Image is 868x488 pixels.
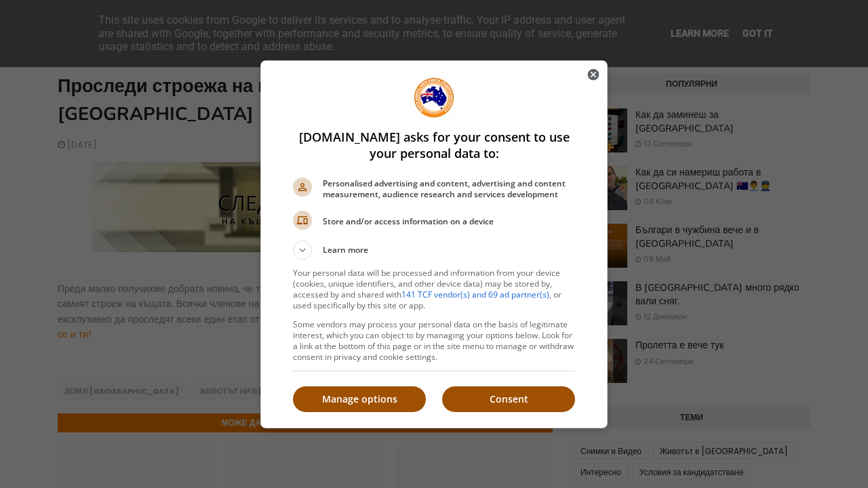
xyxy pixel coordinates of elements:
[323,244,368,260] span: Learn more
[323,178,575,200] span: Personalised advertising and content, advertising and content measurement, audience research and ...
[260,60,608,428] div: emigratetoaustralia.info asks for your consent to use your personal data to:
[414,77,454,118] img: Welcome to emigratetoaustralia.info
[580,61,607,88] button: Close
[323,216,575,227] span: Store and/or access information on a device
[293,241,575,260] button: Learn more
[442,392,575,406] p: Consent
[293,129,575,161] h1: [DOMAIN_NAME] asks for your consent to use your personal data to:
[401,289,549,300] a: 141 TCF vendor(s) and 69 ad partner(s)
[293,319,575,363] p: Some vendors may process your personal data on the basis of legitimate interest, which you can ob...
[293,268,575,311] p: Your personal data will be processed and information from your device (cookies, unique identifier...
[293,392,426,406] p: Manage options
[293,386,426,412] button: Manage options
[442,386,575,412] button: Consent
